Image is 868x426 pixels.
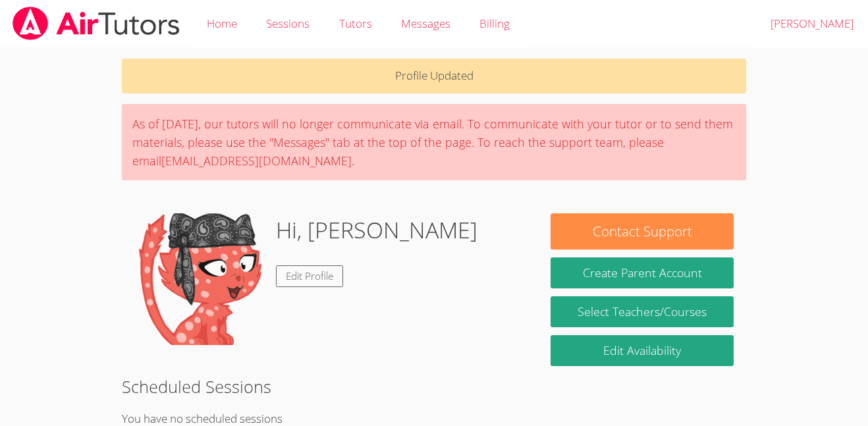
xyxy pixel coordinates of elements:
[551,296,734,327] a: Select Teachers/Courses
[122,374,747,399] h2: Scheduled Sessions
[551,335,734,366] a: Edit Availability
[122,59,747,93] p: Profile Updated
[122,104,747,180] div: As of [DATE], our tutors will no longer communicate via email. To communicate with your tutor or ...
[11,7,181,40] img: airtutors_banner-c4298cdbf04f3fff15de1276eac7730deb9818008684d7c2e4769d2f7ddbe033.png
[551,257,734,288] button: Create Parent Account
[276,265,343,287] a: Edit Profile
[401,16,450,31] span: Messages
[276,213,477,247] h1: Hi, [PERSON_NAME]
[134,213,265,345] img: default.png
[551,213,734,250] button: Contact Support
